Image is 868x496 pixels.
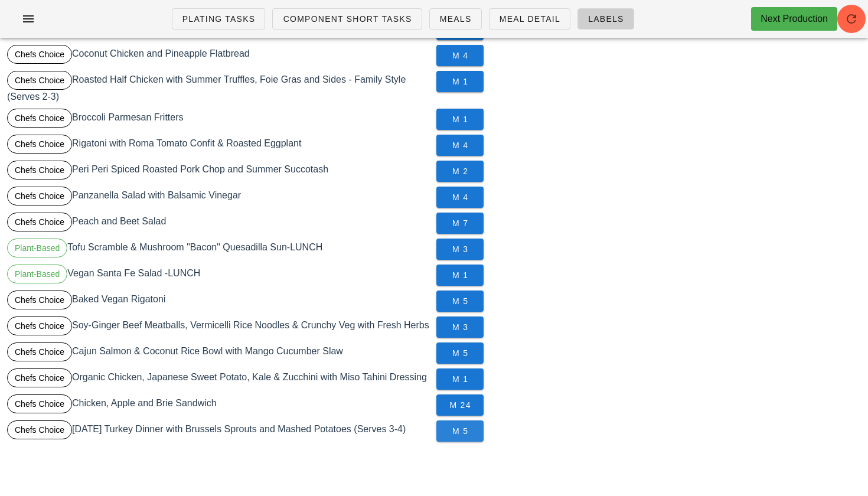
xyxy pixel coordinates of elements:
[5,158,434,184] div: Peri Peri Spiced Roasted Pork Chop and Summer Succotash
[446,374,474,384] span: M 1
[282,14,412,24] span: Component Short Tasks
[446,244,474,254] span: M 3
[446,296,474,306] span: M 5
[15,161,64,179] span: Chefs Choice
[436,71,484,92] button: M 1
[172,8,266,30] a: Plating Tasks
[489,8,570,30] a: Meal Detail
[5,262,434,288] div: Vegan Santa Fe Salad -LUNCH
[5,418,434,444] div: [DATE] Turkey Dinner with Brussels Sprouts and Mashed Potatoes (Serves 3-4)
[436,239,484,260] button: M 3
[446,218,474,228] span: M 7
[15,291,64,309] span: Chefs Choice
[5,132,434,158] div: Rigatoni with Roma Tomato Confit & Roasted Eggplant
[5,106,434,132] div: Broccoli Parmesan Fritters
[446,167,474,176] span: M 2
[15,45,64,63] span: Chefs Choice
[446,270,474,280] span: M 1
[5,366,434,392] div: Organic Chicken, Japanese Sweet Potato, Kale & Zucchini with Miso Tahini Dressing
[5,210,434,236] div: Peach and Beet Salad
[436,213,484,234] button: M 7
[15,135,64,153] span: Chefs Choice
[5,392,434,418] div: Chicken, Apple and Brie Sandwich
[446,400,474,410] span: M 24
[15,395,64,413] span: Chefs Choice
[446,77,474,86] span: M 1
[15,317,64,335] span: Chefs Choice
[439,14,472,24] span: Meals
[436,265,484,286] button: M 1
[5,236,434,262] div: Tofu Scramble & Mushroom "Bacon" Quesadilla Sun-LUNCH
[436,368,484,390] button: M 1
[5,68,434,106] div: Roasted Half Chicken with Summer Truffles, Foie Gras and Sides - Family Style (Serves 2-3)
[272,8,422,30] a: Component Short Tasks
[436,45,484,66] button: M 4
[182,14,256,24] span: Plating Tasks
[15,343,64,361] span: Chefs Choice
[15,213,64,231] span: Chefs Choice
[446,51,474,60] span: M 4
[446,141,474,150] span: M 4
[15,369,64,387] span: Chefs Choice
[436,420,484,442] button: M 5
[436,291,484,312] button: M 5
[5,314,434,340] div: Soy-Ginger Beef Meatballs, Vermicelli Rice Noodles & Crunchy Veg with Fresh Herbs
[436,109,484,130] button: M 1
[436,187,484,208] button: M 4
[429,8,482,30] a: Meals
[15,187,64,205] span: Chefs Choice
[588,14,624,24] span: Labels
[577,8,634,30] a: Labels
[15,239,60,257] span: Plant-Based
[15,421,64,439] span: Chefs Choice
[436,135,484,156] button: M 4
[5,340,434,366] div: Cajun Salmon & Coconut Rice Bowl with Mango Cucumber Slaw
[436,394,484,416] button: M 24
[436,161,484,182] button: M 2
[436,342,484,364] button: M 5
[436,316,484,338] button: M 3
[446,426,474,436] span: M 5
[446,192,474,202] span: M 4
[5,288,434,314] div: Baked Vegan Rigatoni
[15,71,64,89] span: Chefs Choice
[446,115,474,124] span: M 1
[5,184,434,210] div: Panzanella Salad with Balsamic Vinegar
[15,109,64,127] span: Chefs Choice
[761,12,828,26] div: Next Production
[446,322,474,332] span: M 3
[5,43,434,68] div: Coconut Chicken and Pineapple Flatbread
[446,348,474,358] span: M 5
[499,14,560,24] span: Meal Detail
[15,265,60,283] span: Plant-Based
